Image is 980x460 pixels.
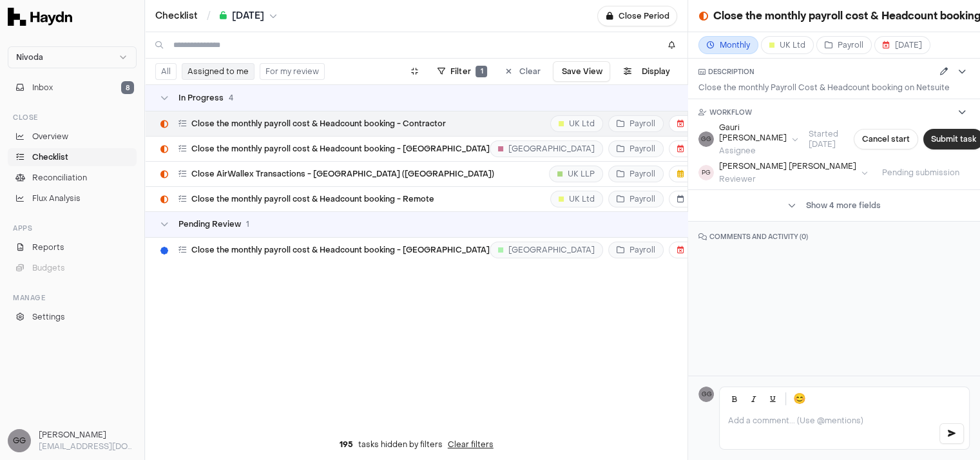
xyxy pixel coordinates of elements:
button: [DATE] [669,115,725,132]
span: Overview [32,131,68,142]
button: Nivoda [8,46,137,68]
span: Pending submission [872,168,970,178]
div: UK LLP [549,166,603,182]
div: Payroll [608,140,664,157]
span: GG [698,387,714,402]
span: / [204,9,213,22]
span: Close the monthly payroll cost & Headcount booking - [GEOGRAPHIC_DATA] [191,245,490,255]
button: GGGauri [PERSON_NAME]Assignee [698,122,798,156]
span: [DATE] [677,119,716,129]
div: Gauri [PERSON_NAME] [719,122,787,143]
span: Checklist [32,151,68,163]
span: [DATE] [232,10,264,23]
span: Filter [450,66,470,77]
button: Cancel start [854,129,918,149]
button: Budgets [8,259,137,277]
span: [DATE] [677,169,716,179]
button: Close Period [597,6,677,26]
div: UK Ltd [550,115,603,132]
a: Reconciliation [8,169,137,187]
p: Close the monthly Payroll Cost & Headcount booking on Netsuite [698,82,970,93]
span: Close AirWallex Transactions - [GEOGRAPHIC_DATA] ([GEOGRAPHIC_DATA]) [191,169,494,179]
span: [DATE] [677,194,716,204]
div: Assignee [719,146,787,156]
nav: breadcrumb [145,10,287,23]
span: Close the monthly payroll cost & Headcount booking - Remote [191,194,434,204]
button: Monthly [698,36,758,54]
button: [DATE] [874,36,930,54]
span: Flux Analysis [32,193,81,204]
button: [DATE] [220,10,277,23]
button: Clear filters [448,439,494,450]
button: WORKFLOW [698,108,954,117]
a: Checklist [155,10,198,23]
span: Reports [32,242,64,253]
button: [DATE] [669,242,725,258]
button: PG[PERSON_NAME] [PERSON_NAME]Reviewer [698,161,868,184]
span: 4 [229,93,233,103]
div: [GEOGRAPHIC_DATA] [490,140,603,157]
button: Bold (Ctrl+B) [725,390,743,408]
button: Clear [497,61,548,82]
button: 😊 [790,390,808,408]
a: Settings [8,308,137,326]
button: Filter1 [430,61,495,82]
button: Display [615,61,677,82]
button: [DATE] [669,166,725,182]
div: Payroll [608,191,664,207]
button: [DATE] [669,191,725,207]
p: [EMAIL_ADDRESS][DOMAIN_NAME] [39,441,137,452]
button: For my review [260,63,325,80]
h3: [PERSON_NAME] [39,429,137,441]
button: UK Ltd [761,36,814,54]
button: Assigned to me [182,63,255,80]
span: PG [698,165,714,180]
a: Reports [8,238,137,256]
span: Pending Review [178,219,241,229]
a: Flux Analysis [8,189,137,207]
span: GG [698,131,714,147]
img: Haydn Logo [8,8,72,26]
span: Reconciliation [32,172,87,184]
div: Payroll [608,166,664,182]
span: In Progress [178,93,224,103]
span: Close the monthly payroll cost & Headcount booking - [GEOGRAPHIC_DATA] [191,144,490,154]
span: Started [DATE] [798,129,849,149]
button: [DATE] [669,140,725,157]
div: Payroll [608,242,664,258]
div: Payroll [608,115,664,132]
span: Close the monthly payroll cost & Headcount booking - Contractor [191,119,446,129]
span: 1 [246,219,249,229]
span: 😊 [793,391,805,407]
div: tasks hidden by filters [145,429,687,460]
span: Budgets [32,262,65,274]
a: Overview [8,128,137,146]
span: [DATE] [677,245,716,255]
div: Reviewer [719,174,856,184]
span: Inbox [32,82,53,93]
h3: COMMENTS AND ACTIVITY ( 0 ) [698,232,970,242]
div: UK Ltd [550,191,603,207]
div: Manage [8,287,137,308]
div: Close [8,107,137,128]
button: Underline (Ctrl+U) [764,390,782,408]
button: All [155,63,177,80]
button: Payroll [816,36,872,54]
span: [DATE] [883,39,922,51]
a: Checklist [8,148,137,166]
div: [GEOGRAPHIC_DATA] [490,242,603,258]
span: Settings [32,311,65,323]
button: Italic (Ctrl+I) [744,390,762,408]
span: Nivoda [16,52,43,62]
span: 1 [476,66,487,77]
button: Show 4 more fields [698,195,970,216]
span: 195 [340,439,353,450]
span: GG [8,429,31,452]
button: DESCRIPTION [698,67,936,77]
button: Save View [553,61,610,82]
button: Inbox8 [8,79,137,97]
div: [PERSON_NAME] [PERSON_NAME] [719,161,856,171]
span: [DATE] [677,144,716,154]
